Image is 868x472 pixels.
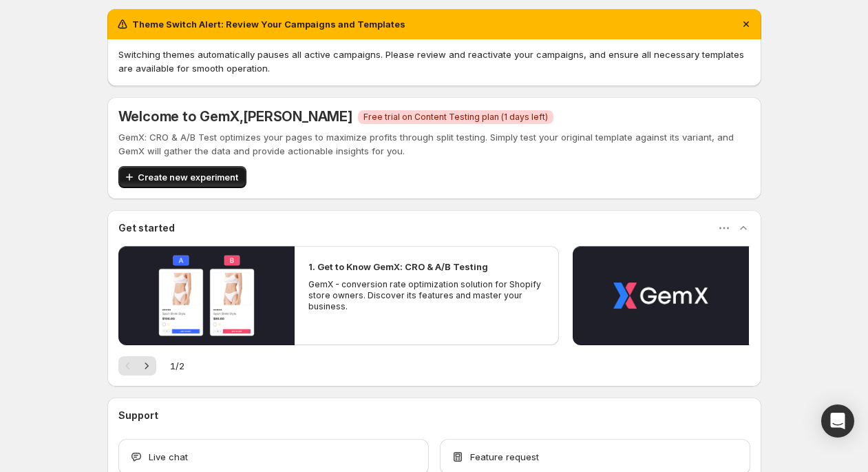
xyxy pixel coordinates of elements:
[118,108,352,125] h5: Welcome to GemX
[118,409,158,422] h3: Support
[240,108,352,125] span: , [PERSON_NAME]
[118,166,246,188] button: Create new experiment
[363,112,548,123] span: Free trial on Content Testing plan (1 days left)
[118,356,156,376] nav: Pagination
[821,404,854,438] div: Open Intercom Messenger
[137,356,156,376] button: Next
[118,246,295,345] button: Play video
[118,221,175,235] h3: Get started
[138,170,238,184] span: Create new experiment
[170,359,184,373] span: 1 / 2
[573,246,749,345] button: Play video
[118,130,750,158] p: GemX: CRO & A/B Test optimizes your pages to maximize profits through split testing. Simply test ...
[118,49,744,74] span: Switching themes automatically pauses all active campaigns. Please review and reactivate your cam...
[308,260,488,274] h2: 1. Get to Know GemX: CRO & A/B Testing
[737,14,756,34] button: Dismiss notification
[132,17,405,31] h2: Theme Switch Alert: Review Your Campaigns and Templates
[470,450,539,464] span: Feature request
[149,450,188,464] span: Live chat
[308,279,545,312] p: GemX - conversion rate optimization solution for Shopify store owners. Discover its features and ...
